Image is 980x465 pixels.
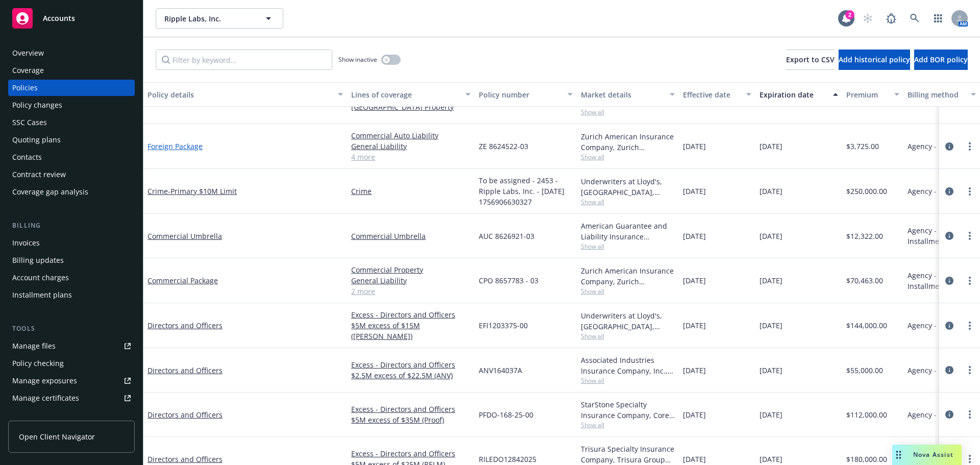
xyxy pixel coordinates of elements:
a: circleInformation [943,230,955,242]
a: Directors and Officers [148,321,223,330]
div: American Guarantee and Liability Insurance Company, Zurich Insurance Group [581,221,675,242]
a: Directors and Officers [148,454,223,464]
a: more [964,408,976,421]
div: Policy checking [12,355,64,372]
span: ANV164037A [479,365,522,376]
span: ZE 8624522-03 [479,141,528,152]
a: more [964,275,976,287]
span: Show all [581,198,675,206]
a: Installment plans [8,287,135,303]
div: Policy number [479,89,561,100]
a: Report a Bug [881,8,901,29]
div: Lines of coverage [351,89,459,100]
a: Invoices [8,235,135,251]
span: Agency - Pay in full [908,365,972,376]
button: Premium [842,82,903,107]
button: Add historical policy [839,50,910,70]
span: Show all [581,242,675,251]
a: Overview [8,45,135,61]
span: Show inactive [338,55,377,64]
span: Nova Assist [913,450,953,459]
div: Trisura Specialty Insurance Company, Trisura Group Ltd., Price Forbes & Partners [581,444,675,465]
span: Show all [581,421,675,429]
span: [DATE] [759,231,782,241]
span: [DATE] [683,365,706,376]
div: Zurich American Insurance Company, Zurich Insurance Group [581,131,675,153]
div: Contract review [12,166,66,183]
span: Show all [581,108,675,116]
button: Policy details [143,82,347,107]
span: Show all [581,153,675,161]
a: Search [904,8,925,29]
span: CPO 8657783 - 03 [479,275,538,286]
div: Billing [8,221,135,231]
a: Foreign Package [148,141,203,151]
div: Billing updates [12,252,64,268]
span: Open Client Navigator [19,431,95,442]
span: $144,000.00 [846,320,887,331]
div: Underwriters at Lloyd's, [GEOGRAPHIC_DATA], Lloyd's of [GEOGRAPHIC_DATA], Paragon Insurance Holdings [581,176,675,198]
span: $70,463.00 [846,275,883,286]
a: Commercial Umbrella [148,231,222,241]
span: $180,000.00 [846,454,887,464]
a: General Liability [351,141,471,152]
span: [DATE] [683,409,706,420]
span: Manage exposures [8,373,135,389]
span: [DATE] [683,231,706,241]
button: Policy number [475,82,577,107]
div: Policy changes [12,97,62,113]
a: Account charges [8,270,135,286]
span: Show all [581,332,675,340]
span: Export to CSV [786,55,835,64]
span: Show all [581,376,675,385]
a: more [964,453,976,465]
span: [DATE] [759,454,782,464]
span: $3,725.00 [846,141,879,152]
button: Add BOR policy [914,50,968,70]
input: Filter by keyword... [156,50,332,70]
span: Agency - Pay in full [908,186,972,197]
a: Commercial Auto Liability [351,130,471,141]
button: Lines of coverage [347,82,475,107]
span: Show all [581,287,675,296]
div: Installment plans [12,287,72,303]
span: [DATE] [683,275,706,286]
a: Accounts [8,4,135,33]
button: Billing method [903,82,980,107]
a: Billing updates [8,252,135,268]
a: Quoting plans [8,132,135,148]
button: Export to CSV [786,50,835,70]
span: [DATE] [759,141,782,152]
a: General Liability [351,275,471,286]
span: $250,000.00 [846,186,887,197]
div: Premium [846,89,888,100]
button: Effective date [679,82,755,107]
a: more [964,320,976,332]
a: more [964,140,976,153]
span: [DATE] [759,409,782,420]
div: Policy details [148,89,332,100]
a: 4 more [351,152,471,162]
span: [DATE] [683,141,706,152]
div: Coverage [12,62,44,79]
div: Coverage gap analysis [12,184,88,200]
span: - Primary $10M Limit [168,186,237,196]
span: [DATE] [759,275,782,286]
div: Tools [8,324,135,334]
a: Excess - Directors and Officers $5M excess of $35M (Proof) [351,404,471,425]
a: Excess - Directors and Officers $2.5M excess of $22.5M (ANV) [351,359,471,381]
span: [DATE] [759,365,782,376]
a: Crime [351,186,471,197]
div: Quoting plans [12,132,61,148]
span: PFDO-168-25-00 [479,409,533,420]
a: Policy checking [8,355,135,372]
span: $12,322.00 [846,231,883,241]
span: Add historical policy [839,55,910,64]
div: Manage claims [12,407,64,424]
a: Coverage gap analysis [8,184,135,200]
span: AUC 8626921-03 [479,231,534,241]
a: circleInformation [943,185,955,198]
a: Excess - Directors and Officers $5M excess of $15M ([PERSON_NAME]) [351,309,471,341]
span: Agency - Installments [908,225,976,247]
div: Effective date [683,89,740,100]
